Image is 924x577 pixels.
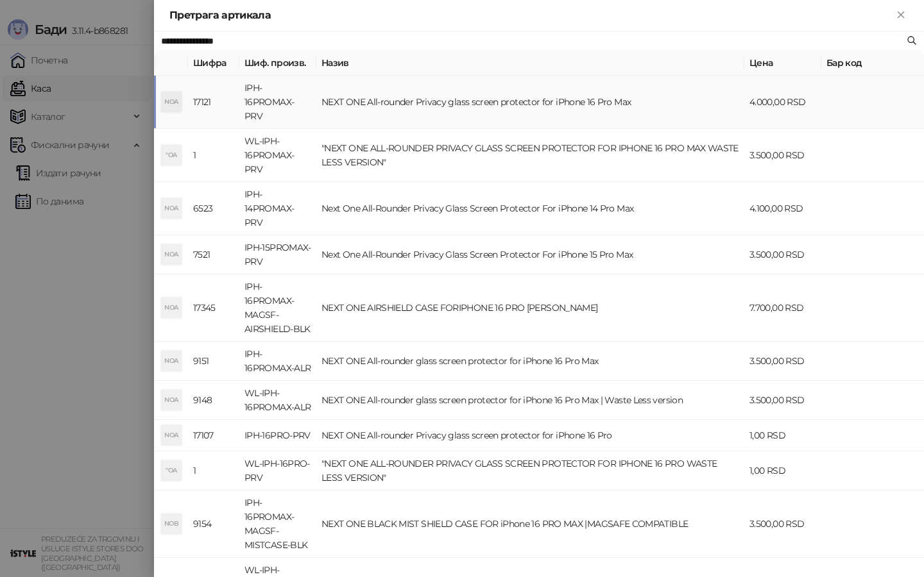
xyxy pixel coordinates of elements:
td: 3.500,00 RSD [744,381,821,420]
td: NEXT ONE All-rounder glass screen protector for iPhone 16 Pro Max | Waste Less version [316,381,744,420]
td: NEXT ONE AIRSHIELD CASE FORIPHONE 16 PRO [PERSON_NAME] [316,274,744,342]
td: 1,00 RSD [744,420,821,451]
td: "NEXT ONE ALL-ROUNDER PRIVACY GLASS SCREEN PROTECTOR FOR IPHONE 16 PRO WASTE LESS VERSION" [316,451,744,490]
td: 6523 [188,182,239,235]
div: NOA [161,198,182,219]
td: 9148 [188,381,239,420]
div: NOA [161,297,182,318]
td: WL-IPH-16PRO-PRV [239,451,316,490]
td: 3.500,00 RSD [744,129,821,182]
td: "NEXT ONE ALL-ROUNDER PRIVACY GLASS SCREEN PROTECTOR FOR IPHONE 16 PRO MAX WASTE LESS VERSION" [316,129,744,182]
td: IPH-14PROMAX-PRV [239,182,316,235]
div: NOA [161,425,182,446]
td: IPH-16PROMAX-MAGSF-MISTCASE-BLK [239,490,316,558]
td: 1,00 RSD [744,451,821,490]
td: 3.500,00 RSD [744,342,821,381]
div: Претрага артикала [169,8,893,23]
td: NEXT ONE All-rounder Privacy glass screen protector for iPhone 16 Pro Max [316,76,744,129]
td: 9151 [188,342,239,381]
td: IPH-15PROMAX-PRV [239,235,316,274]
div: NOA [161,351,182,371]
td: 1 [188,451,239,490]
td: NEXT ONE All-rounder Privacy glass screen protector for iPhone 16 Pro [316,420,744,451]
button: Close [893,8,909,23]
td: 17121 [188,76,239,129]
td: NEXT ONE BLACK MIST SHIELD CASE FOR iPhone 16 PRO MAX |MAGSAFE COMPATIBLE [316,490,744,558]
td: 17345 [188,274,239,342]
td: 9154 [188,490,239,558]
div: NOA [161,244,182,265]
td: WL-IPH-16PROMAX-ALR [239,381,316,420]
td: 17107 [188,420,239,451]
td: 4.000,00 RSD [744,76,821,129]
td: 3.500,00 RSD [744,235,821,274]
div: NOB [161,514,182,534]
td: 4.100,00 RSD [744,182,821,235]
div: "OA [161,460,182,481]
td: Next One All-Rounder Privacy Glass Screen Protector For iPhone 15 Pro Max [316,235,744,274]
th: Бар код [821,51,924,76]
th: Шифра [188,51,239,76]
td: IPH-16PROMAX-ALR [239,342,316,381]
div: "OA [161,145,182,165]
td: Next One All-Rounder Privacy Glass Screen Protector For iPhone 14 Pro Max [316,182,744,235]
td: NEXT ONE All-rounder glass screen protector for iPhone 16 Pro Max [316,342,744,381]
td: 7.700,00 RSD [744,274,821,342]
td: 7521 [188,235,239,274]
td: IPH-16PRO-PRV [239,420,316,451]
div: NOA [161,390,182,410]
div: NOA [161,92,182,112]
td: 1 [188,129,239,182]
td: IPH-16PROMAX-PRV [239,76,316,129]
td: WL-IPH-16PROMAX-PRV [239,129,316,182]
td: 3.500,00 RSD [744,490,821,558]
th: Цена [744,51,821,76]
th: Шиф. произв. [239,51,316,76]
td: IPH-16PROMAX-MAGSF-AIRSHIELD-BLK [239,274,316,342]
th: Назив [316,51,744,76]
